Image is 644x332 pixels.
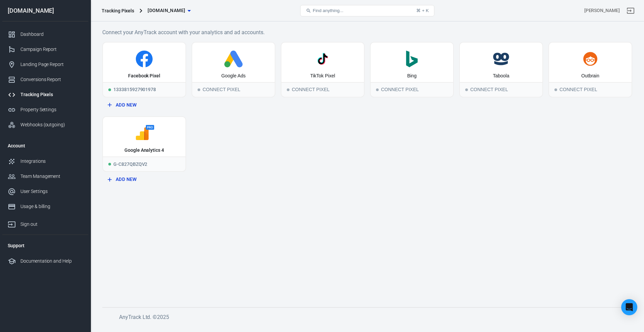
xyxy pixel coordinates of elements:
[20,188,83,195] div: User Settings
[102,7,134,14] div: Tracking Pixels
[370,42,454,97] button: BingConnect PixelConnect Pixel
[20,158,83,165] div: Integrations
[105,99,183,111] button: Add New
[310,73,335,79] div: TikTok Pixel
[2,199,88,214] a: Usage & billing
[2,214,88,232] a: Sign out
[108,163,111,165] span: Running
[548,42,632,97] button: OutbrainConnect PixelConnect Pixel
[300,5,434,16] button: Find anything...⌘ + K
[281,42,365,97] button: TikTok PixelConnect PixelConnect Pixel
[2,169,88,184] a: Team Management
[105,173,183,186] button: Add New
[192,42,275,97] button: Google AdsConnect PixelConnect Pixel
[119,313,622,321] h6: AnyTrack Ltd. © 2025
[2,57,88,72] a: Landing Page Report
[287,88,289,91] span: Connect Pixel
[198,88,200,91] span: Connect Pixel
[20,106,83,113] div: Property Settings
[20,91,83,98] div: Tracking Pixels
[554,88,557,91] span: Connect Pixel
[493,73,509,79] div: Taboola
[2,42,88,57] a: Campaign Report
[376,88,379,91] span: Connect Pixel
[460,82,542,97] div: Connect Pixel
[549,82,632,97] div: Connect Pixel
[102,28,632,37] h6: Connect your AnyTrack account with your analytics and ad accounts.
[103,82,185,97] div: 1333815927901978
[124,147,164,154] div: Google Analytics 4
[584,7,620,14] div: Account id: Kz40c9cP
[145,4,193,17] button: [DOMAIN_NAME]
[102,116,186,172] a: Google Analytics 4RunningG-C827QBZQV2
[20,31,83,38] div: Dashboard
[281,82,364,97] div: Connect Pixel
[20,46,83,53] div: Campaign Report
[103,156,185,171] div: G-C827QBZQV2
[2,154,88,169] a: Integrations
[128,73,160,79] div: Facebook Pixel
[2,238,88,254] li: Support
[416,8,429,13] div: ⌘ + K
[20,258,83,265] div: Documentation and Help
[623,3,639,19] a: Sign out
[407,73,417,79] div: Bing
[2,72,88,87] a: Conversions Report
[2,8,88,14] div: [DOMAIN_NAME]
[459,42,543,97] button: TaboolaConnect PixelConnect Pixel
[221,73,246,79] div: Google Ads
[20,173,83,180] div: Team Management
[20,61,83,68] div: Landing Page Report
[108,88,111,91] span: Running
[2,87,88,102] a: Tracking Pixels
[148,6,185,15] span: adhdsuccesssystem.com
[192,82,275,97] div: Connect Pixel
[2,184,88,199] a: User Settings
[313,8,343,13] span: Find anything...
[20,203,83,210] div: Usage & billing
[465,88,468,91] span: Connect Pixel
[371,82,453,97] div: Connect Pixel
[2,27,88,42] a: Dashboard
[20,121,83,128] div: Webhooks (outgoing)
[2,117,88,132] a: Webhooks (outgoing)
[2,138,88,154] li: Account
[581,73,599,79] div: Outbrain
[2,102,88,117] a: Property Settings
[20,221,83,228] div: Sign out
[20,76,83,83] div: Conversions Report
[102,42,186,97] a: Facebook PixelRunning1333815927901978
[621,299,637,315] div: Open Intercom Messenger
